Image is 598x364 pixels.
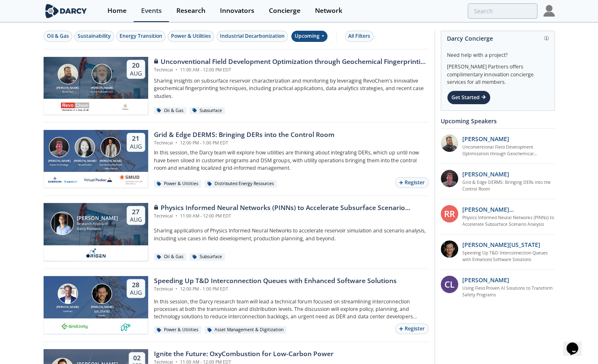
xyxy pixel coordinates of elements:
div: Industrial Decarbonization [220,32,285,40]
div: [PERSON_NAME] [55,86,81,90]
div: Research Associate [77,221,118,227]
div: 21 [130,134,142,143]
img: Bob Aylsworth [58,64,78,84]
a: Jonathan Curtis [PERSON_NAME] Aspen Technology Brenda Chew [PERSON_NAME] Virtual Peaker Yevgeniy ... [44,130,429,188]
div: Subsurface [190,107,225,115]
div: [PERSON_NAME] [46,159,72,164]
span: • [174,140,179,146]
div: Research [176,7,205,14]
div: Aug [130,70,142,77]
div: Ignite the Future: OxyCombustion for Low-Carbon Power [154,349,334,359]
img: Juan Mayol [51,212,74,235]
img: ovintiv.com.png [120,102,131,112]
div: Technical 11:00 AM - 12:00 PM EDT [154,213,429,220]
div: Power & Utilities [171,32,211,40]
div: [PERSON_NAME] [98,159,124,164]
span: • [174,213,179,219]
p: Sharing applications of Physics Informed Neural Networks to accelerate reservoir simulation and s... [154,227,429,242]
div: Aug [130,289,142,296]
div: 02 [132,354,142,362]
div: Events [141,7,162,14]
div: [PERSON_NAME] [72,159,98,164]
div: Virtual Peaker [72,163,98,166]
div: Power & Utilities [154,180,202,188]
a: Unconventional Field Development Optimization through Geochemical Fingerprinting Technology [462,144,555,157]
div: Darcy Concierge [447,31,549,46]
div: Network [315,7,342,14]
a: Grid & Edge DERMS: Bringing DERs into the Control Room [462,179,555,193]
p: Sharing insights on subsurface reservoir characterization and monitoring by leveraging RevoChem's... [154,77,429,100]
div: Sacramento Municipal Utility District. [98,163,124,170]
div: [PERSON_NAME] [77,215,118,221]
div: Asset Management & Digitization [205,326,287,334]
div: Unconventional Field Development Optimization through Geochemical Fingerprinting Technology [154,57,429,67]
div: Grid & Edge DERMS: Bringing DERs into the Control Room [154,130,334,140]
img: Smud.org.png [119,175,143,185]
div: CL [441,276,458,293]
button: Oil & Gas [44,31,72,42]
img: accc9a8e-a9c1-4d58-ae37-132228efcf55 [441,170,458,187]
div: Aug [130,216,142,223]
div: RR [441,205,458,222]
div: Technical 11:00 AM - 12:00 PM EDT [154,67,429,73]
div: Oil & Gas [47,32,69,40]
button: Register [395,323,428,335]
div: envelio [89,314,115,317]
button: Sustainability [74,31,114,42]
p: [PERSON_NAME] [462,170,509,178]
div: GridUnity [55,310,81,313]
button: Power & Utilities [168,31,214,42]
div: Subsurface [190,253,225,261]
img: information.svg [544,36,549,41]
div: Technical 12:00 PM - 1:00 PM EDT [154,140,334,147]
p: [PERSON_NAME] [PERSON_NAME] [462,205,555,214]
a: Speeding Up T&D Interconnection Queues with Enhanced Software Solutions [462,250,555,263]
img: logo-wide.svg [44,4,89,18]
div: RevoChem [55,90,81,93]
div: Technical 12:00 PM - 1:00 PM EDT [154,286,397,293]
img: 2k2ez1SvSiOh3gKHmcgF [441,134,458,152]
a: Juan Mayol [PERSON_NAME] Research Associate Darcy Partners 27 Aug Physics Informed Neural Network... [44,203,429,261]
div: Concierge [269,7,300,14]
button: Energy Transition [116,31,166,42]
p: In this session, the Darcy research team will lead a technical forum focused on streamlining inte... [154,298,429,321]
a: Brian Fitzsimons [PERSON_NAME] GridUnity Luigi Montana [PERSON_NAME][US_STATE] envelio 28 Aug Spe... [44,276,429,334]
div: Physics Informed Neural Networks (PINNs) to Accelerate Subsurface Scenario Analysis [154,203,429,213]
img: virtual-peaker.com.png [83,175,112,185]
button: Industrial Decarbonization [217,31,288,42]
img: 1659894010494-gridunity-wp-logo.png [61,321,90,331]
img: Luigi Montana [92,283,112,304]
img: 336b6de1-6040-4323-9c13-5718d9811639 [120,321,131,331]
div: Home [107,7,127,14]
div: Speeding Up T&D Interconnection Queues with Enhanced Software Solutions [154,276,397,286]
img: Brenda Chew [75,137,95,157]
div: Distributed Energy Resources [205,180,277,188]
div: [PERSON_NAME] Partners offers complimentary innovation concierge services for all members. [447,59,549,86]
div: Sustainability [78,32,111,40]
div: 28 [130,281,142,289]
img: John Sinclair [92,64,112,84]
div: 20 [130,61,142,70]
div: [PERSON_NAME][US_STATE] [89,305,115,314]
div: Oil & Gas [154,107,187,115]
img: revochem.com.png [61,102,90,112]
div: Upcoming [291,31,327,42]
div: Oil & Gas [154,253,187,261]
div: Get Started [447,90,491,105]
span: • [174,67,179,73]
a: Using Field Proven AI Solutions to Transform Safety Programs [462,285,555,298]
img: Yevgeniy Postnov [100,137,121,157]
div: Energy Transition [120,32,162,40]
div: All Filters [348,32,370,40]
iframe: chat widget [563,331,590,356]
div: Aspen Technology [46,163,72,166]
p: [PERSON_NAME] [462,276,509,284]
p: [PERSON_NAME] [462,134,509,143]
button: Register [395,177,428,188]
img: Jonathan Curtis [49,137,69,157]
img: origen.ai.png [83,248,108,258]
img: Profile [543,5,555,17]
a: Physics Informed Neural Networks (PINNs) to Accelerate Subsurface Scenario Analysis [462,215,555,228]
div: Darcy Partners [77,226,118,232]
div: Power & Utilities [154,326,202,334]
